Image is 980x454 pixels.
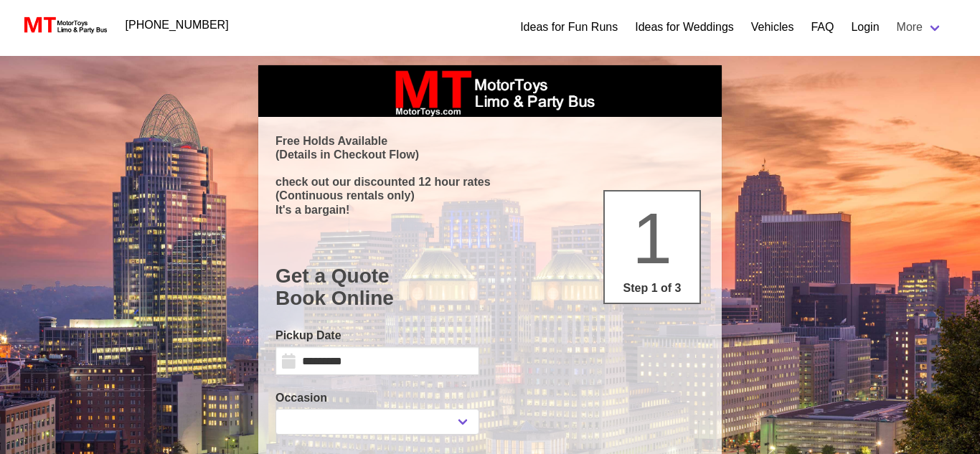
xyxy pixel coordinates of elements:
[888,13,951,42] a: More
[117,11,237,39] a: [PHONE_NUMBER]
[635,19,734,36] a: Ideas for Weddings
[382,65,598,117] img: box_logo_brand.jpeg
[275,134,705,148] p: Free Holds Available
[275,327,479,344] label: Pickup Date
[20,15,108,35] img: MotorToys Logo
[275,189,705,202] p: (Continuous rentals only)
[275,265,705,310] h1: Get a Quote Book Online
[611,280,694,297] p: Step 1 of 3
[751,19,794,36] a: Vehicles
[632,198,672,278] span: 1
[275,389,479,407] label: Occasion
[520,19,618,36] a: Ideas for Fun Runs
[851,19,879,36] a: Login
[275,148,705,161] p: (Details in Checkout Flow)
[275,203,705,217] p: It's a bargain!
[811,19,834,36] a: FAQ
[275,175,705,189] p: check out our discounted 12 hour rates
